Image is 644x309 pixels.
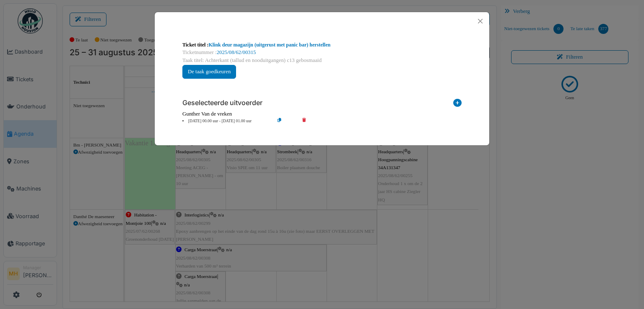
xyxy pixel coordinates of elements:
a: 2025/08/62/00315 [217,49,256,55]
div: Taak titel: Achterkant (tallud en nooduitgangen) c13 gebosmaaid [182,57,462,64]
li: [DATE] 00.00 uur - [DATE] 01.00 uur [178,118,274,124]
div: Gunther Van de vreken [182,110,462,118]
i: Toevoegen [453,99,462,110]
button: Close [475,15,486,27]
h6: Geselecteerde uitvoerder [182,99,262,107]
div: Ticketnummer : [182,49,462,57]
button: De taak goedkeuren [182,65,236,79]
div: Ticket titel : [182,41,462,49]
a: Klink deur magazijn (uitgerust met panic bar) herstellen [208,42,330,48]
